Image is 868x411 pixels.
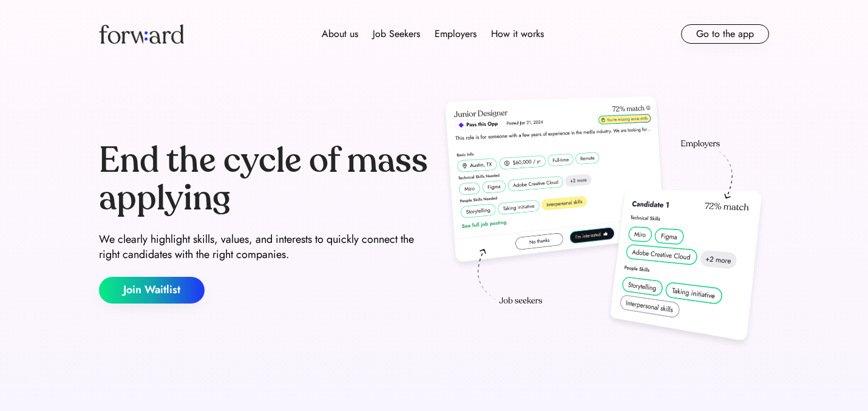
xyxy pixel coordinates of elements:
[322,27,358,41] div: About us
[435,27,476,41] div: Employers
[373,27,420,41] div: Job Seekers
[99,142,429,217] div: End the cycle of mass applying
[681,24,769,44] button: Go to the app
[99,24,184,44] img: Forward logo
[491,27,544,41] div: How it works
[99,277,205,304] button: Join Waitlist
[439,92,769,353] img: hero-image.png
[99,232,429,262] div: We clearly highlight skills, values, and interests to quickly connect the right candidates with t...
